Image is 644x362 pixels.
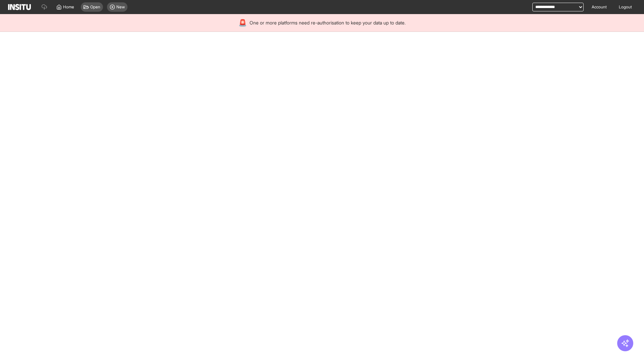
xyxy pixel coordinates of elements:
[8,4,31,10] img: Logo
[250,19,406,26] span: One or more platforms need re-authorisation to keep your data up to date.
[238,18,247,27] div: 🚨
[63,4,74,10] span: Home
[90,4,100,10] span: Open
[116,4,125,10] span: New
